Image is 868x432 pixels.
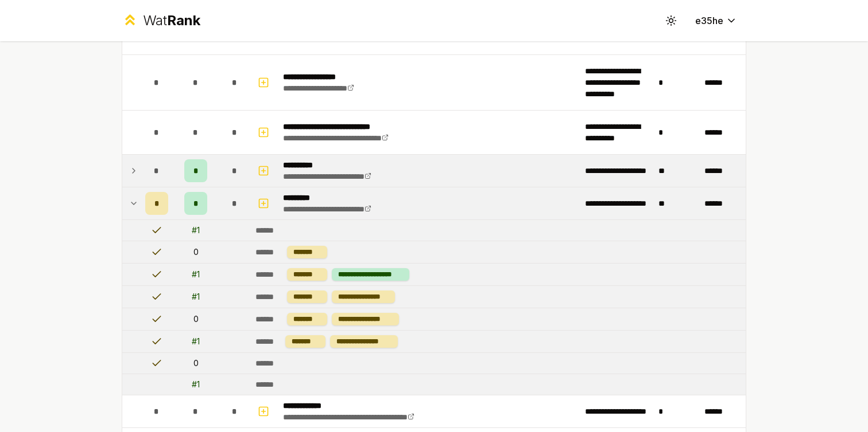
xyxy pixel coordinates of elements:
[686,10,746,31] button: e35he
[192,269,200,280] div: # 1
[695,14,723,28] span: e35he
[173,241,219,263] td: 0
[173,308,219,330] td: 0
[192,336,200,347] div: # 1
[167,12,200,29] span: Rank
[192,379,200,390] div: # 1
[173,353,219,374] td: 0
[192,225,200,236] div: # 1
[122,11,200,30] a: WatRank
[143,11,200,30] div: Wat
[192,291,200,303] div: # 1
